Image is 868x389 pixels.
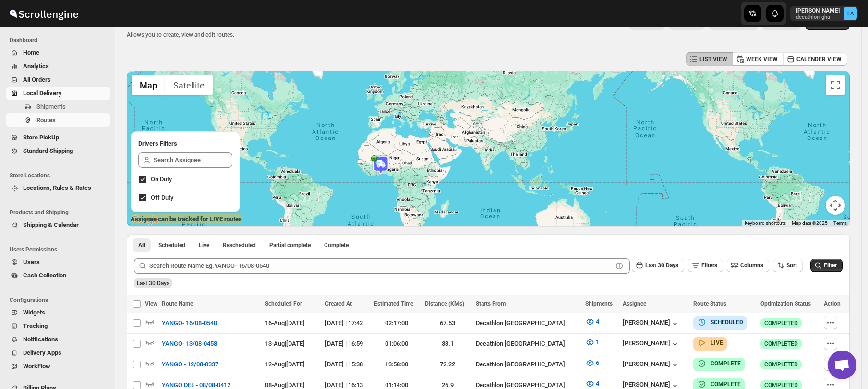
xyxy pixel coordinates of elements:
button: Map camera controls [826,196,845,215]
span: COMPLETED [764,361,798,368]
span: Sort [786,262,797,269]
span: Locations, Rules & Rates [23,184,91,191]
button: Delivery Apps [6,346,110,360]
button: [PERSON_NAME] [623,360,680,370]
button: Shipping & Calendar [6,218,110,232]
span: Created At [325,301,352,307]
img: Google [129,214,161,226]
span: Distance (KMs) [425,301,464,307]
span: Standard Shipping [23,147,73,154]
p: decathlon-gha [796,14,840,20]
span: Home [23,49,39,56]
button: 1 [579,335,605,350]
span: Last 30 Days [137,280,169,287]
span: Route Status [693,301,726,307]
span: 4 [596,318,599,325]
a: Open this area in Google Maps (opens a new window) [129,214,161,226]
span: Partial complete [269,241,311,249]
button: Analytics [6,60,110,73]
span: Local Delivery [23,89,62,97]
div: [DATE] | 17:42 [325,318,369,328]
button: Widgets [6,306,110,319]
input: Search Assignee [154,152,232,168]
a: Terms [833,220,847,226]
span: COMPLETED [764,319,798,327]
span: Live [199,241,209,249]
span: Configurations [10,296,110,304]
span: 13-Aug | [DATE] [265,340,305,347]
span: Rescheduled [223,241,256,249]
span: Route Name [162,301,193,307]
b: SCHEDULED [711,319,743,326]
span: Products and Shipping [10,209,110,216]
span: COMPLETED [764,381,798,389]
span: Action [824,301,841,307]
span: Assignee [623,301,646,307]
span: 1 [596,339,599,346]
span: Columns [740,262,763,269]
button: Routes [6,113,110,127]
span: WEEK VIEW [746,55,778,63]
button: Tracking [6,319,110,333]
button: YANGO- 13/08-0458 [156,336,223,351]
span: Widgets [23,309,45,316]
span: Notifications [23,336,58,343]
button: WorkFlow [6,360,110,373]
span: Emmanuel Adu-Mensah [844,7,857,20]
div: 33.1 [425,339,470,349]
button: Shipments [6,100,110,113]
button: CALENDER VIEW [783,52,847,66]
span: Shipping & Calendar [23,221,79,228]
button: 6 [579,355,605,371]
button: Home [6,46,110,60]
span: Store Locations [10,172,110,179]
button: Filter [810,259,843,272]
span: 6 [596,359,599,366]
span: Off Duty [151,194,173,201]
span: Scheduled For [265,301,302,307]
button: COMPLETE [697,379,741,389]
button: Show satellite imagery [165,75,213,95]
div: 01:06:00 [374,339,419,349]
div: 67.53 [425,318,470,328]
b: COMPLETE [711,381,741,388]
button: [PERSON_NAME] [623,319,680,328]
div: 72.22 [425,360,470,369]
button: [PERSON_NAME] [623,339,680,349]
label: Assignee can be tracked for LIVE routes [131,214,242,224]
span: Filters [701,262,717,269]
span: 08-Aug | [DATE] [265,381,305,389]
span: CALENDER VIEW [796,55,842,63]
span: Map data ©2025 [792,220,828,226]
input: Search Route Name Eg.YANGO- 16/08-0540 [149,258,613,274]
span: LIST VIEW [699,55,727,63]
button: LIVE [697,338,723,348]
span: Filter [824,262,837,269]
span: YANGO- 13/08-0458 [162,339,217,349]
span: Last 30 Days [645,262,678,269]
span: Complete [324,241,349,249]
span: Scheduled [158,241,185,249]
span: Tracking [23,322,48,329]
button: YANGO - 12/08-0337 [156,357,224,372]
span: All [138,241,145,249]
a: Open chat [828,351,856,379]
span: 4 [596,380,599,387]
p: [PERSON_NAME] [796,7,840,14]
span: Store PickUp [23,134,59,141]
b: COMPLETE [711,360,741,367]
span: Delivery Apps [23,349,61,356]
button: Keyboard shortcuts [745,220,786,226]
button: All routes [133,238,151,252]
span: Optimization Status [760,301,811,307]
span: Estimated Time [374,301,413,307]
span: Dashboard [10,37,110,44]
button: Notifications [6,333,110,346]
button: Show street map [132,75,165,95]
button: Sort [773,259,803,272]
button: All Orders [6,73,110,87]
span: All Orders [23,76,51,83]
